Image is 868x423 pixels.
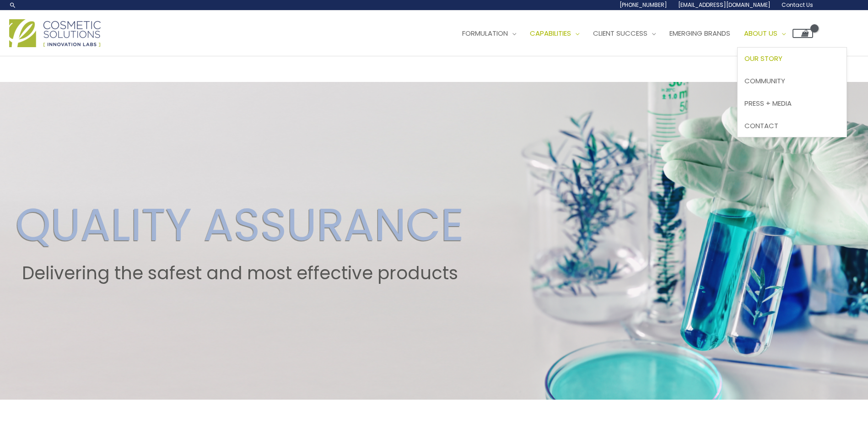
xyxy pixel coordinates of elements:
[744,28,777,38] span: About Us
[9,19,101,47] img: Cosmetic Solutions Logo
[738,92,846,114] a: Press + Media
[16,263,464,284] h2: Delivering the safest and most effective products
[738,114,846,137] a: Contact
[738,48,846,70] a: Our Story
[737,20,793,47] a: About Us
[9,1,16,9] a: Search icon link
[593,28,647,38] span: Client Success
[663,20,737,47] a: Emerging Brands
[678,1,771,9] span: [EMAIL_ADDRESS][DOMAIN_NAME]
[530,28,571,38] span: Capabilities
[738,70,846,92] a: Community
[523,20,586,47] a: Capabilities
[620,1,667,9] span: [PHONE_NUMBER]
[744,54,782,63] span: Our Story
[744,76,785,86] span: Community
[793,29,813,38] a: View Shopping Cart, empty
[744,98,792,108] span: Press + Media
[462,28,508,38] span: Formulation
[448,20,813,47] nav: Site Navigation
[16,198,464,252] h2: QUALITY ASSURANCE
[744,121,778,130] span: Contact
[586,20,663,47] a: Client Success
[455,20,523,47] a: Formulation
[669,28,730,38] span: Emerging Brands
[782,1,813,9] span: Contact Us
